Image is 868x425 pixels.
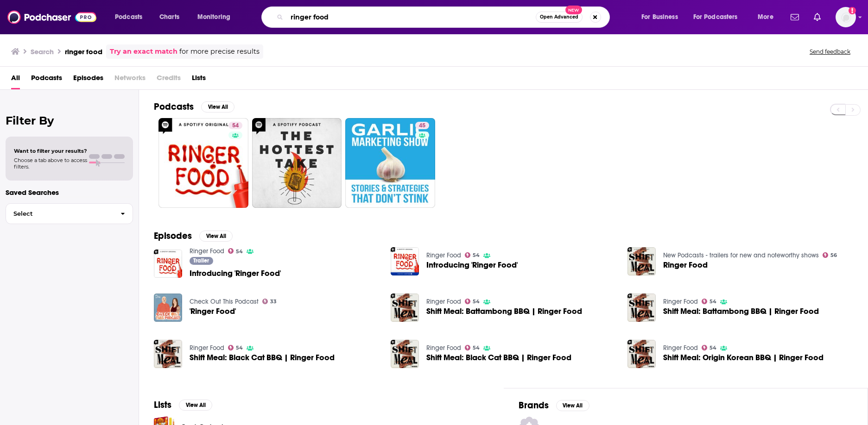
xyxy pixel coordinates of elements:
[228,248,243,254] a: 54
[179,46,260,57] span: for more precise results
[391,340,419,368] a: Shift Meal: Black Cat BBQ | Ringer Food
[190,344,224,352] a: Ringer Food
[193,258,209,263] span: Trailer
[540,15,578,19] span: Open Advanced
[154,294,182,322] img: 'Ringer Food'
[693,11,738,24] span: For Podcasters
[702,299,717,304] a: 54
[473,346,480,350] span: 54
[807,48,853,56] button: Send feedback
[823,252,837,258] a: 56
[192,70,206,89] span: Lists
[663,354,824,362] a: Shift Meal: Origin Korean BBQ | Ringer Food
[426,251,461,259] a: Ringer Food
[228,345,243,350] a: 54
[199,231,233,242] button: View All
[154,340,182,368] img: Shift Meal: Black Cat BBQ | Ringer Food
[465,345,480,350] a: 54
[426,307,582,315] a: Shift Meal: Battambong BBQ | Ringer Food
[154,250,182,278] img: Introducing 'Ringer Food'
[426,261,518,269] a: Introducing 'Ringer Food'
[108,10,154,25] button: open menu
[426,354,571,362] a: Shift Meal: Black Cat BBQ | Ringer Food
[473,253,480,257] span: 54
[710,346,716,350] span: 54
[153,10,185,25] a: Charts
[190,247,224,255] a: Ringer Food
[190,307,236,315] a: 'Ringer Food'
[236,346,243,350] span: 54
[73,70,103,89] a: Episodes
[565,6,582,14] span: New
[190,354,335,362] a: Shift Meal: Black Cat BBQ | Ringer Food
[519,400,589,411] a: BrandsView All
[519,400,549,411] h2: Brands
[270,6,619,28] div: Search podcasts, credits, & more...
[154,101,234,112] a: PodcastsView All
[536,12,583,23] button: Open AdvancedNew
[391,247,419,275] a: Introducing 'Ringer Food'
[179,400,212,411] button: View All
[201,101,234,112] button: View All
[14,157,87,170] span: Choose a tab above to access filters.
[426,298,461,306] a: Ringer Food
[236,250,243,254] span: 54
[391,294,419,322] img: Shift Meal: Battambong BBQ | Ringer Food
[465,252,480,258] a: 54
[836,7,856,27] span: Logged in as rowan.sullivan
[190,269,281,277] a: Introducing 'Ringer Food'
[31,70,62,89] a: Podcasts
[849,7,856,14] svg: Add a profile image
[465,299,480,304] a: 54
[751,10,785,25] button: open menu
[158,118,248,208] a: 54
[415,122,429,129] a: 45
[232,121,239,131] span: 54
[191,10,242,25] button: open menu
[663,307,819,315] span: Shift Meal: Battambong BBQ | Ringer Food
[473,300,480,304] span: 54
[287,10,536,25] input: Search podcasts, credits, & more...
[65,47,102,56] h3: ringer food
[758,11,773,24] span: More
[836,7,856,27] img: User Profile
[810,9,824,25] a: Show notifications dropdown
[627,294,656,322] a: Shift Meal: Battambong BBQ | Ringer Food
[154,101,194,112] h2: Podcasts
[11,70,20,89] a: All
[702,345,717,350] a: 54
[7,8,96,26] img: Podchaser - Follow, Share and Rate Podcasts
[663,344,698,352] a: Ringer Food
[31,47,54,56] h3: Search
[14,148,87,154] span: Want to filter your results?
[635,10,690,25] button: open menu
[687,10,751,25] button: open menu
[197,11,230,24] span: Monitoring
[6,211,113,217] span: Select
[627,247,656,275] img: Ringer Food
[663,251,819,259] a: New Podcasts - trailers for new and noteworthy shows
[157,70,181,89] span: Credits
[663,261,708,269] a: Ringer Food
[115,11,142,24] span: Podcasts
[154,399,171,411] h2: Lists
[627,340,656,368] img: Shift Meal: Origin Korean BBQ | Ringer Food
[710,300,716,304] span: 54
[262,299,277,304] a: 33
